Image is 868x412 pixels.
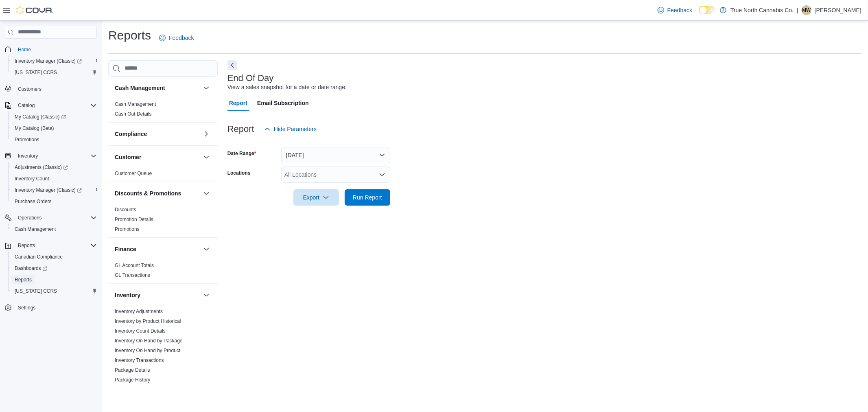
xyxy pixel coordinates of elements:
a: Discounts [115,207,136,213]
span: Inventory On Hand by Product [115,347,180,354]
span: Inventory [15,151,97,161]
button: Finance [201,244,211,254]
a: [US_STATE] CCRS [11,68,60,77]
span: My Catalog (Classic) [11,112,97,122]
span: Customers [15,84,97,94]
a: Cash Management [11,224,59,234]
button: Customers [2,83,100,95]
nav: Complex example [5,40,97,335]
span: Purchase Orders [15,198,52,205]
span: Inventory Transactions [115,357,164,364]
button: Next [227,60,237,70]
a: Feedback [654,2,695,18]
a: GL Transactions [115,272,150,278]
label: Date Range [227,150,256,157]
span: [US_STATE] CCRS [15,288,57,294]
span: Inventory Manager (Classic) [15,58,82,64]
a: Home [15,45,34,55]
a: Inventory Manager (Classic) [11,56,85,66]
button: Export [293,189,339,206]
button: Reports [8,274,100,285]
span: Settings [15,302,97,313]
button: Settings [2,302,100,313]
span: My Catalog (Classic) [15,114,66,120]
span: Operations [15,213,97,223]
span: Feedback [169,34,194,42]
span: Reports [15,276,32,283]
span: Dashboards [15,265,47,272]
span: Dark Mode [699,14,699,15]
a: Promotions [11,135,43,145]
button: Inventory [201,290,211,300]
span: Canadian Compliance [11,252,97,262]
button: Run Report [345,189,390,206]
button: Reports [2,240,100,251]
button: Cash Management [115,84,200,92]
span: My Catalog (Beta) [11,123,97,133]
a: Adjustments (Classic) [8,162,100,173]
span: Inventory Count [15,175,49,182]
span: Export [298,189,334,206]
a: Inventory Transactions [115,357,164,363]
a: Cash Management [115,101,156,107]
span: Reports [11,275,97,285]
span: Cash Management [15,226,56,232]
a: GL Account Totals [115,263,154,268]
button: [US_STATE] CCRS [8,285,100,297]
a: My Catalog (Classic) [11,112,69,122]
button: Hide Parameters [261,121,320,137]
span: Catalog [18,102,35,109]
label: Locations [227,170,251,176]
h3: Cash Management [115,84,165,92]
button: Catalog [15,101,38,110]
span: My Catalog (Beta) [15,125,54,131]
button: Cash Management [201,83,211,93]
span: Package Details [115,367,150,373]
a: Promotion Details [115,217,153,222]
button: Promotions [8,134,100,145]
button: Compliance [201,129,211,139]
span: [US_STATE] CCRS [15,69,57,76]
h3: Inventory [115,291,140,299]
a: Reports [11,275,35,285]
span: Customer Queue [115,170,152,177]
a: Inventory Manager (Classic) [11,185,85,195]
span: Report [229,95,247,111]
button: Catalog [2,100,100,111]
a: Inventory Adjustments [115,309,163,314]
span: Washington CCRS [11,68,97,77]
button: Finance [115,245,200,253]
h3: Customer [115,153,141,161]
a: Inventory On Hand by Package [115,338,183,344]
button: My Catalog (Beta) [8,123,100,134]
div: Discounts & Promotions [108,205,218,237]
span: Adjustments (Classic) [11,162,97,172]
button: Cash Management [8,224,100,235]
button: Purchase Orders [8,196,100,207]
button: Compliance [115,130,200,138]
span: Inventory Manager (Classic) [11,185,97,195]
span: Purchase Orders [11,197,97,206]
span: Operations [18,215,42,221]
button: Open list of options [379,171,385,178]
span: Inventory Manager (Classic) [15,187,82,193]
span: Dashboards [11,263,97,273]
a: Inventory Manager (Classic) [8,55,100,67]
a: Package History [115,377,150,383]
span: Settings [18,305,35,311]
span: Hide Parameters [274,125,317,133]
span: Discounts [115,206,136,213]
p: | [797,5,798,15]
a: Purchase Orders [11,197,55,206]
button: [US_STATE] CCRS [8,67,100,78]
button: Customer [115,153,200,161]
button: Operations [2,212,100,224]
a: [US_STATE] CCRS [11,286,60,296]
h3: End Of Day [227,73,274,83]
h3: Discounts & Promotions [115,189,181,197]
span: Inventory Adjustments [115,308,163,315]
a: Cash Out Details [115,111,152,117]
span: Promotions [11,135,97,145]
span: Inventory Count [11,174,97,184]
span: Feedback [667,6,692,14]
